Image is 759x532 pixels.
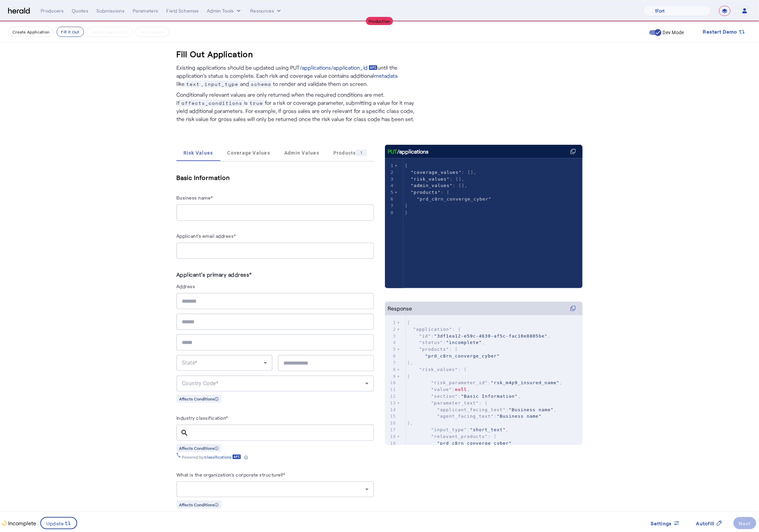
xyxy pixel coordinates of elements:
[385,176,395,183] div: 3
[176,429,193,437] mat-icon: search
[411,177,450,182] span: "risk_values"
[411,190,441,195] span: "products"
[227,151,270,155] span: Coverage Values
[431,394,458,399] span: "section"
[407,347,458,352] span: : [
[698,26,751,38] button: Restart Demo
[176,49,253,60] h3: Fill Out Application
[385,302,583,432] herald-code-block: Response
[434,333,547,339] span: "3df1ea12-e59c-4630-af5c-fac10e8805be"
[413,327,452,332] span: "application"
[407,340,485,345] span: : ,
[407,380,563,385] span: : ,
[385,393,397,400] div: 12
[407,374,410,379] span: {
[431,434,488,439] span: "relevant_products"
[446,340,482,345] span: "incomplete"
[8,8,30,14] img: Herald Logo
[176,88,420,123] p: Conditionally relevant values are only returned when the required conditions are met. If is for a...
[388,147,397,156] span: PUT
[203,454,241,460] a: /classifications
[407,427,509,432] span: : ,
[183,151,213,155] span: Risk Values
[419,367,458,372] span: "risk_values"
[41,7,64,14] div: Producers
[176,64,420,88] p: Existing applications should be updated using PUT until the application’s status is complete. Eac...
[385,346,397,353] div: 5
[407,414,542,419] span: :
[405,183,468,188] span: : [],
[431,427,467,432] span: "input_type"
[405,210,408,215] span: }
[333,149,367,156] span: Products
[497,414,542,419] span: "Business name"
[405,190,450,195] span: : [
[182,380,219,387] span: Country Code*
[385,366,397,373] div: 8
[366,17,393,25] div: Production
[455,387,467,392] span: null
[691,517,728,529] button: Autofill
[176,172,374,183] h5: Basic Information
[180,99,244,107] span: affects_conditions
[411,170,462,175] span: "coverage_values"
[509,407,554,412] span: "Business name"
[431,387,452,392] span: "value"
[248,99,265,107] span: true
[388,147,429,156] div: /applications
[385,182,395,189] div: 4
[407,400,488,406] span: : {
[703,28,737,36] span: Restart Demo
[405,163,408,168] span: {
[425,353,500,358] span: "prd_c8rn_converge_cyber"
[696,520,715,527] span: Autofill
[385,319,397,326] div: 1
[167,7,199,14] div: Field Schemas
[385,339,397,346] div: 4
[284,151,319,155] span: Admin Values
[385,426,397,433] div: 17
[385,400,397,407] div: 13
[662,29,684,36] label: Dev Mode
[374,72,397,80] a: metadata
[133,7,158,14] div: Parameters
[356,149,367,156] div: 1
[96,7,125,14] div: Submissions
[646,517,686,529] button: Settings
[407,434,497,439] span: : [
[46,520,64,527] span: Update
[7,519,36,527] p: Incomplete
[437,407,506,412] span: "applicant_facing_text"
[385,189,395,196] div: 5
[176,415,228,421] label: Industry classification*
[40,517,77,529] button: Update
[176,395,221,403] div: Affects Conditions
[385,433,397,440] div: 18
[419,333,431,339] span: "id"
[182,454,248,460] div: Powered by
[437,441,512,446] span: "prd_c8rn_converge_cyber"
[385,413,397,420] div: 15
[385,440,397,447] div: 19
[437,414,494,419] span: "agent_facing_text"
[385,373,397,380] div: 9
[385,420,397,426] div: 16
[419,340,443,345] span: "status"
[72,7,88,14] div: Quotes
[176,283,195,289] label: Address
[176,472,285,478] label: What is the organization's corporate structure?*
[176,444,221,452] div: Affects Conditions
[182,360,198,366] span: State*
[249,80,273,88] span: schema
[407,327,461,332] span: : {
[419,347,449,352] span: "products"
[385,326,397,333] div: 2
[385,360,397,366] div: 7
[385,333,397,340] div: 3
[388,304,412,313] div: Response
[57,27,84,37] button: Fill it Out
[407,367,467,372] span: : [
[250,7,282,14] button: Resources dropdown menu
[407,360,413,365] span: ],
[431,380,488,385] span: "risk_parameter_id"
